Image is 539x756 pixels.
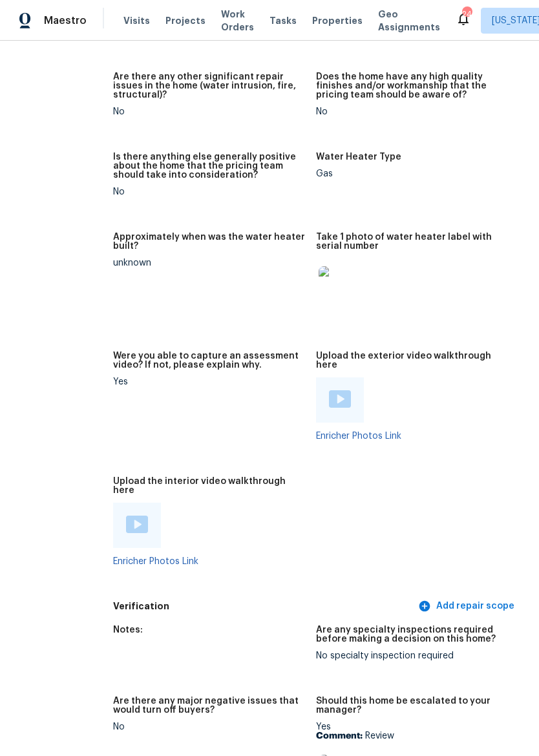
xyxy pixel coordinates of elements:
span: Projects [165,14,206,27]
div: No specialty inspection required [316,651,509,660]
div: No [316,107,509,116]
img: Play Video [126,516,148,533]
div: Yes [113,377,306,386]
h5: Were you able to capture an assessment video? If not, please explain why. [113,352,306,370]
h5: Are there any other significant repair issues in the home (water intrusion, fire, structural)? [113,72,306,100]
b: Comment: [316,731,363,740]
span: Properties [312,14,363,27]
h5: Notes: [113,625,143,635]
div: No [113,187,306,196]
button: Add repair scope [416,594,520,618]
h5: Are there any major negative issues that would turn off buyers? [113,697,306,715]
h5: Are any specialty inspections required before making a decision on this home? [316,625,509,644]
a: Enricher Photos Link [113,557,198,566]
a: Play Video [126,516,148,535]
div: unknown [113,258,306,268]
div: Gas [316,169,509,178]
h5: Upload the exterior video walkthrough here [316,352,509,370]
h5: Take 1 photo of water heater label with serial number [316,233,509,251]
h5: Approximately when was the water heater built? [113,233,306,251]
p: Review [316,731,509,740]
span: Work Orders [221,8,254,34]
div: 24 [462,8,471,21]
h5: Upload the interior video walkthrough here [113,477,306,495]
a: Enricher Photos Link [316,432,401,441]
a: Play Video [329,390,351,410]
h5: Does the home have any high quality finishes and/or workmanship that the pricing team should be a... [316,72,509,100]
div: No [113,722,306,731]
h5: Verification [113,600,416,613]
span: Maestro [44,14,87,27]
h5: Water Heater Type [316,152,401,162]
h5: Should this home be escalated to your manager? [316,697,509,715]
h5: Is there anything else generally positive about the home that the pricing team should take into c... [113,152,306,180]
span: Visits [123,14,150,27]
span: Add repair scope [421,598,514,614]
img: Play Video [329,390,351,408]
span: Tasks [269,16,297,25]
span: Geo Assignments [378,8,440,34]
div: No [113,107,306,116]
